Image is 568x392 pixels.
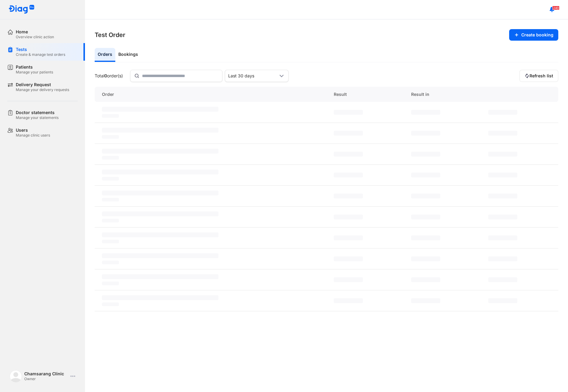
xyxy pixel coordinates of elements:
span: ‌ [102,219,119,222]
span: ‌ [488,152,517,157]
div: Orders [95,48,115,62]
span: ‌ [334,235,363,240]
span: ‌ [102,240,119,243]
span: ‌ [102,295,218,300]
h3: Test Order [95,31,125,39]
span: ‌ [102,282,119,285]
div: Create & manage test orders [16,52,65,57]
span: ‌ [102,107,218,112]
div: Order [95,87,326,102]
div: Overview clinic action [16,35,54,39]
img: logo [8,5,35,14]
span: ‌ [488,235,517,240]
span: ‌ [334,277,363,282]
span: ‌ [334,194,363,198]
span: ‌ [334,173,363,177]
span: ‌ [334,256,363,261]
div: Patients [16,64,53,70]
div: Home [16,29,54,35]
button: Create booking [509,29,558,41]
span: ‌ [488,298,517,303]
span: ‌ [102,232,218,237]
span: ‌ [488,131,517,136]
span: ‌ [411,131,440,136]
span: Refresh list [529,73,553,79]
div: Chamsarang Clinic [24,371,68,377]
span: ‌ [102,156,119,160]
div: Total order(s) [95,73,123,79]
span: ‌ [411,256,440,261]
span: ‌ [334,110,363,115]
span: ‌ [102,191,218,195]
span: ‌ [411,215,440,219]
span: ‌ [411,152,440,157]
span: ‌ [334,152,363,157]
span: ‌ [334,131,363,136]
div: Bookings [115,48,141,62]
span: ‌ [334,215,363,219]
span: ‌ [488,277,517,282]
span: ‌ [102,170,218,174]
span: ‌ [411,194,440,198]
span: ‌ [102,149,218,154]
img: logo [10,370,22,382]
span: ‌ [102,261,119,264]
span: ‌ [102,114,119,118]
div: Result in [404,87,481,102]
span: ‌ [488,173,517,177]
button: Refresh list [519,70,558,82]
div: Users [16,127,50,133]
div: Delivery Request [16,82,69,87]
span: ‌ [488,256,517,261]
span: ‌ [102,177,119,181]
span: ‌ [488,110,517,115]
span: ‌ [102,135,119,139]
div: Owner [24,377,68,381]
span: ‌ [411,298,440,303]
span: ‌ [102,253,218,258]
div: Tests [16,47,65,52]
span: 240 [552,6,560,10]
span: ‌ [102,198,119,201]
span: ‌ [102,274,218,279]
span: ‌ [334,298,363,303]
div: Manage your delivery requests [16,87,69,92]
span: ‌ [488,194,517,198]
div: Result [326,87,404,102]
span: ‌ [488,215,517,219]
span: ‌ [102,302,119,306]
div: Manage your patients [16,70,53,75]
div: Manage clinic users [16,133,50,138]
span: ‌ [411,277,440,282]
span: ‌ [102,211,218,216]
div: Last 30 days [228,73,278,79]
span: ‌ [102,128,218,133]
div: Doctor statements [16,110,59,115]
div: Manage your statements [16,115,59,120]
span: ‌ [411,173,440,177]
span: ‌ [411,110,440,115]
span: ‌ [411,235,440,240]
span: 0 [104,73,107,78]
